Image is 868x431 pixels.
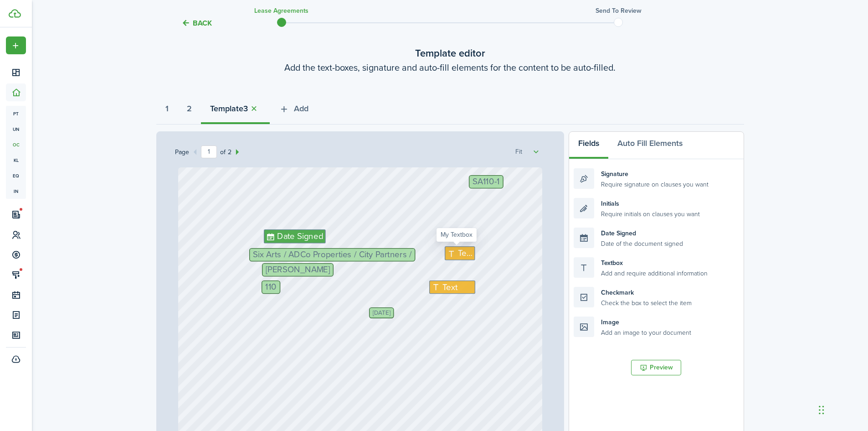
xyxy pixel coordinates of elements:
div: My Textbox [429,280,475,294]
button: Auto Fill Elements [608,132,692,159]
span: 2 [226,147,231,157]
a: kl [6,152,26,168]
wizard-step-header-title: Template editor [156,46,744,61]
span: Six Arts / ADCo Properties / City Partners / [253,250,411,259]
div: Don Loeb's Date Signed [264,229,326,244]
span: [DATE] [373,310,390,316]
a: in [6,183,26,199]
strong: 1 [165,103,169,115]
span: SA110-1 [473,178,500,187]
wizard-step-header-description: Add the text-boxes, signature and auto-fill elements for the content to be auto-filled. [156,61,744,74]
span: Add [294,103,308,115]
h3: Lease Agreements [254,6,308,16]
a: oc [6,137,26,152]
span: Text [458,247,473,260]
strong: Template [210,103,243,115]
button: Preview [631,360,681,375]
a: un [6,121,26,137]
h3: Send to review [596,6,642,16]
span: [PERSON_NAME] [266,265,330,274]
button: Fields [569,132,608,159]
span: 110 [265,283,277,292]
a: pt [6,106,26,121]
img: TenantCloud [9,9,21,18]
iframe: Chat Widget [816,387,862,431]
button: Close tab [248,104,261,114]
button: Add [270,97,318,125]
div: My Textbox [445,246,475,260]
strong: 3 [243,103,248,115]
span: Text [442,280,457,293]
a: eq [6,168,26,183]
button: Open menu [6,36,26,54]
div: Drag [819,396,824,424]
strong: 2 [187,103,192,115]
span: Date Signed [277,230,324,243]
div: Page of [175,145,243,158]
button: Back [181,18,212,28]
